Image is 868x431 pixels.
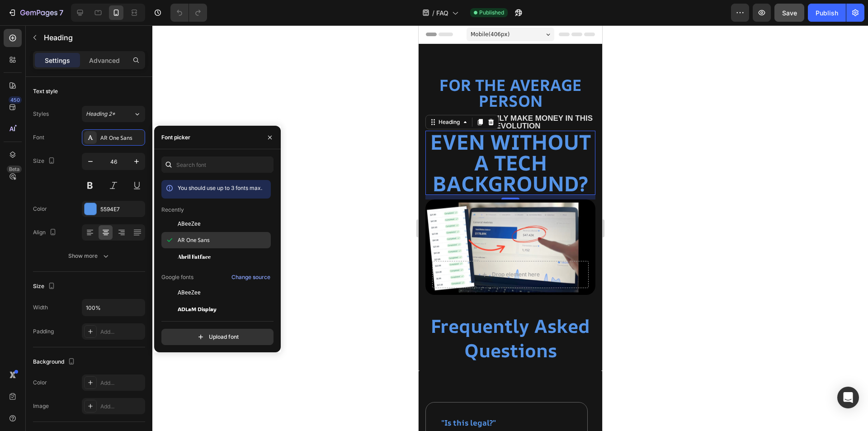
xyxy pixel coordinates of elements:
[68,251,110,260] div: Show more
[89,56,120,65] p: Advanced
[9,96,22,104] div: 450
[161,156,274,173] input: Search font
[161,206,184,214] p: Recently
[100,328,143,336] div: Add...
[100,205,143,213] div: 5594E7
[82,106,145,122] button: Heading 2*
[231,272,271,283] button: Change source
[33,280,57,293] div: Size
[161,329,274,345] button: Upload font
[782,9,797,17] span: Save
[86,110,115,118] span: Heading 2*
[178,305,217,313] span: ADLaM Display
[33,133,44,142] div: Font
[33,87,58,95] div: Text style
[196,332,239,341] div: Upload font
[419,25,602,431] iframe: Design area
[170,4,207,22] div: Undo/Redo
[33,402,49,410] div: Image
[161,273,193,281] p: Google fonts
[82,299,145,316] input: Auto
[7,166,22,173] div: Beta
[33,356,77,368] div: Background
[33,110,49,118] div: Styles
[33,379,47,387] div: Color
[33,327,54,336] div: Padding
[178,185,262,191] span: You should use up to 3 fonts max.
[178,220,201,228] span: ABeeZee
[178,252,211,260] span: Abril Fatface
[4,4,67,22] button: 7
[774,4,804,22] button: Save
[837,387,859,408] div: Open Intercom Messenger
[33,227,58,239] div: Align
[33,205,47,213] div: Color
[808,4,846,22] button: Publish
[231,273,270,281] div: Change source
[479,9,504,17] span: Published
[178,236,210,244] span: AR One Sans
[178,289,201,297] span: ABeeZee
[33,303,48,312] div: Width
[436,8,448,18] span: FAQ
[161,133,190,142] div: Font picker
[100,379,143,387] div: Add...
[100,134,143,142] div: AR One Sans
[59,7,63,18] p: 7
[44,32,142,43] p: Heading
[100,403,143,411] div: Add...
[33,248,145,264] button: Show more
[45,56,70,65] p: Settings
[33,155,57,167] div: Size
[816,8,838,18] div: Publish
[432,8,434,18] span: /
